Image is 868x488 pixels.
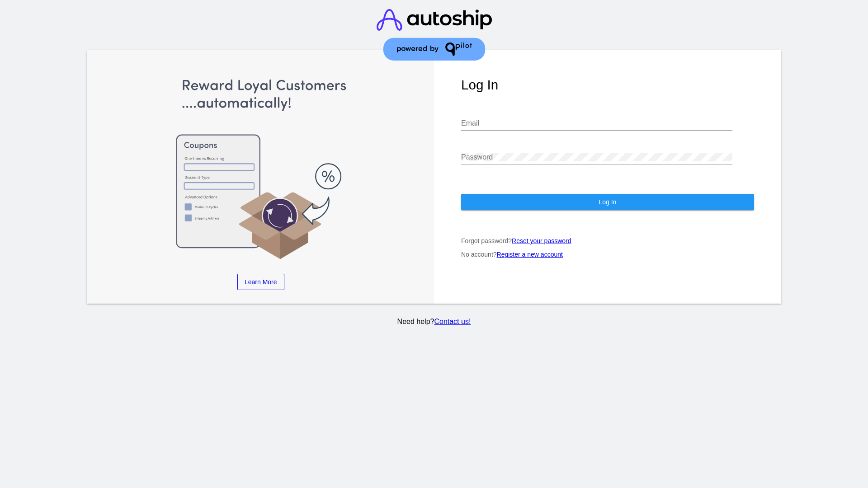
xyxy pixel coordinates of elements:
[497,251,563,258] a: Register a new account
[461,77,754,93] h1: Log In
[237,274,284,290] a: Learn More
[245,278,277,286] span: Learn More
[461,251,754,258] p: No account?
[114,77,407,260] img: Apply Coupons Automatically to Scheduled Orders with QPilot
[461,194,754,210] button: Log In
[512,237,571,244] a: Reset your password
[434,318,471,325] a: Contact us!
[461,237,754,244] p: Forgot password?
[599,198,616,206] span: Log In
[85,318,783,326] p: Need help?
[461,119,732,127] input: Email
